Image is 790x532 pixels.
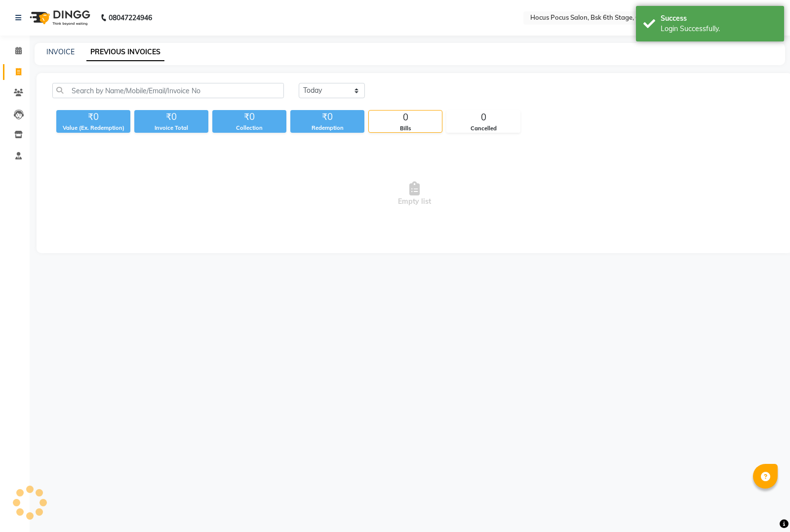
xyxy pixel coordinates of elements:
[212,124,286,132] div: Collection
[56,124,130,132] div: Value (Ex. Redemption)
[290,110,364,124] div: ₹0
[52,145,777,243] span: Empty list
[447,124,520,133] div: Cancelled
[56,110,130,124] div: ₹0
[212,110,286,124] div: ₹0
[86,43,164,61] a: PREVIOUS INVOICES
[661,24,777,34] div: Login Successfully.
[447,111,520,124] div: 0
[109,4,152,32] b: 08047224946
[134,110,208,124] div: ₹0
[46,47,75,56] a: INVOICE
[52,83,284,98] input: Search by Name/Mobile/Email/Invoice No
[25,4,93,32] img: logo
[369,124,442,133] div: Bills
[290,124,364,132] div: Redemption
[661,13,777,24] div: Success
[134,124,208,132] div: Invoice Total
[369,111,442,124] div: 0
